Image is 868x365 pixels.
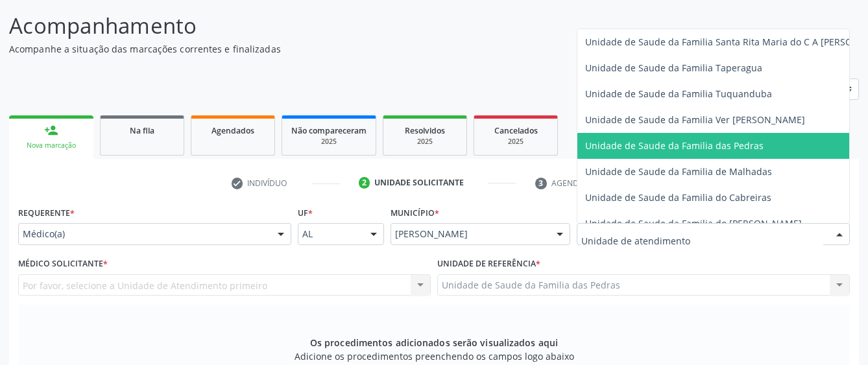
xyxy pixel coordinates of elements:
[391,203,439,223] label: Município
[291,125,367,136] span: Não compareceram
[483,137,548,147] div: 2025
[359,177,370,189] div: 2
[18,141,84,150] div: Nova marcação
[585,62,762,74] span: Unidade de Saude da Familia Taperagua
[291,137,367,147] div: 2025
[395,228,544,241] span: [PERSON_NAME]
[298,203,313,223] label: UF
[585,217,802,230] span: Unidade de Saude da Familia do [PERSON_NAME]
[494,125,538,136] span: Cancelados
[405,125,445,136] span: Resolvidos
[130,125,154,136] span: Na fila
[581,228,823,253] input: Unidade de atendimento
[9,42,604,56] p: Acompanhe a situação das marcações correntes e finalizadas
[310,336,558,349] span: Os procedimentos adicionados serão visualizados aqui
[437,254,540,274] label: Unidade de referência
[44,123,58,137] div: person_add
[295,349,574,363] span: Adicione os procedimentos preenchendo os campos logo abaixo
[18,254,108,274] label: Médico Solicitante
[9,10,604,42] p: Acompanhamento
[585,113,805,126] span: Unidade de Saude da Familia Ver [PERSON_NAME]
[374,177,464,189] div: Unidade solicitante
[392,137,457,147] div: 2025
[585,165,772,178] span: Unidade de Saude da Familia de Malhadas
[585,88,772,100] span: Unidade de Saude da Familia Tuquanduba
[302,228,358,241] span: AL
[585,191,771,204] span: Unidade de Saude da Familia do Cabreiras
[211,125,254,136] span: Agendados
[18,203,75,223] label: Requerente
[585,139,764,152] span: Unidade de Saude da Familia das Pedras
[23,228,265,241] span: Médico(a)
